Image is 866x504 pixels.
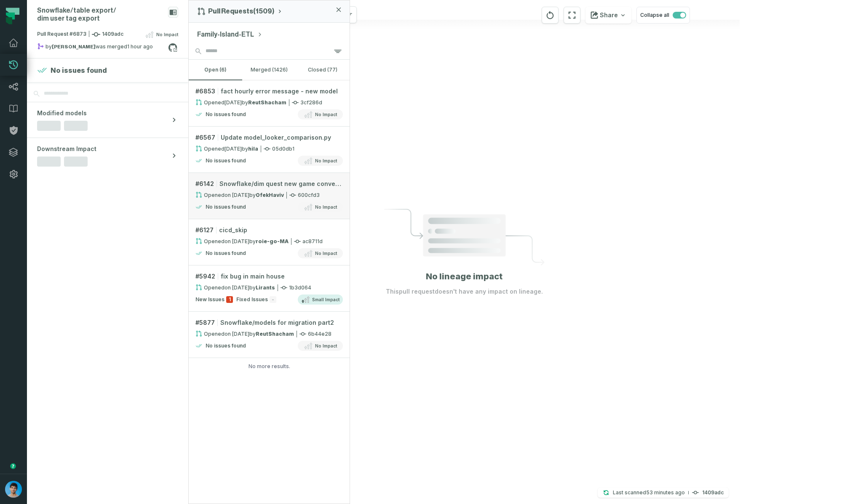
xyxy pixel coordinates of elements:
[195,330,343,337] div: 6b44e28
[195,284,343,291] div: 1b3d064
[315,342,337,349] span: No Impact
[195,87,343,95] div: # 6853
[195,99,343,106] div: 3cf286d
[225,238,249,244] relative-time: Jul 15, 2025, 1:39 PM GMT+3
[315,204,337,210] span: No Impact
[219,226,247,234] span: cicd_skip
[27,138,188,173] button: Downstream Impact
[585,7,631,24] button: Share
[219,180,343,188] span: Snowflake/dim quest new game convert to snowflake new
[195,330,294,337] div: Opened by
[197,29,262,40] button: Family-Island-ETL
[37,43,168,53] div: by was merged
[195,133,343,142] div: # 6567
[52,44,96,49] strong: Orr-Artsi
[386,287,543,296] p: This pull request doesn't have any impact on lineage.
[426,271,502,282] h1: No lineage impact
[702,490,724,495] h4: 1409adc
[189,60,242,80] button: open (6)
[636,7,690,24] button: Collapse all
[37,109,87,117] span: Modified models
[270,296,276,303] span: -
[206,111,246,118] h4: No issues found
[195,145,343,152] div: 05d0db1
[189,363,350,370] div: No more results.
[242,60,296,80] button: merged (1426)
[189,265,350,312] a: #5942fix bug in main houseOpened[DATE] 4:49:53 PMbyLirants1b3d064New Issues1Fixed Issues-Small Im...
[156,31,178,38] span: No Impact
[206,157,246,164] h4: No issues found
[236,296,268,303] span: Fixed Issues
[613,488,685,497] p: Last scanned
[189,127,350,173] a: #6567Update model_looker_comparison.pyOpened[DATE] 11:19:47 AMbyhila05d0db1No issues foundNo Impact
[189,312,350,358] a: #5877Snowflake/models for migration part2Opened[DATE] 9:58:53 PMbyReutShacham6b44e28No issues fou...
[5,481,22,498] img: avatar of Omri Ildis
[197,7,283,16] button: Pull Requests(1509)
[225,99,242,106] relative-time: Aug 18, 2025, 10:36 AM GMT+3
[221,272,285,281] span: fix bug in main house
[37,30,123,39] span: Pull Request #6873 1409adc
[646,489,685,496] relative-time: Aug 19, 2025, 11:55 AM GMT+3
[195,191,284,199] div: Opened by
[127,43,153,50] relative-time: Aug 19, 2025, 11:33 AM GMT+3
[221,133,331,142] span: Update model_looker_comparison.py
[189,219,350,265] a: #6127cicd_skipOpened[DATE] 1:39:41 PMbyroie-go-MAac8711dNo issues foundNo Impact
[256,192,284,198] strong: OfekHaviv
[9,462,17,470] div: Tooltip anchor
[225,192,249,198] relative-time: Jul 15, 2025, 6:34 PM GMT+3
[598,488,729,498] button: Last scanned[DATE] 11:55:13 AM1409adc
[312,296,339,303] span: Small Impact
[189,173,350,219] a: #6142Snowflake/dim quest new game convert to snowflake newOpened[DATE] 6:34:07 PMbyOfekHaviv600cf...
[256,331,294,337] strong: ReutShacham
[225,146,242,152] relative-time: Jul 31, 2025, 11:19 AM GMT+3
[226,296,233,303] span: 1
[206,204,246,210] h4: No issues found
[248,99,286,106] strong: ReutShacham
[195,238,289,245] div: Opened by
[206,342,246,349] h4: No issues found
[195,99,286,106] div: Opened by
[221,87,338,95] span: fact hourly error message - new model
[195,180,343,188] div: # 6142
[256,284,275,291] strong: Lirants
[315,111,337,118] span: No Impact
[195,318,343,327] div: # 5877
[206,250,246,257] h4: No issues found
[195,145,258,152] div: Opened by
[225,284,249,291] relative-time: Jun 26, 2025, 4:49 PM GMT+3
[256,238,289,244] strong: roie-go-MA (roiegonen17)
[195,238,343,245] div: ac8711d
[37,7,165,23] div: Snowflake/table export/dim user tag export
[51,65,107,75] h4: No issues found
[195,226,343,234] div: # 6127
[248,146,258,152] strong: hila (hila-rab)
[167,42,178,53] a: View on github
[189,80,350,127] a: #6853fact hourly error message - new modelOpened[DATE] 10:36:47 AMbyReutShacham3cf286dNo issues f...
[296,60,350,80] button: closed (77)
[195,191,343,199] div: 600cfd3
[37,145,96,153] span: Downstream Impact
[27,102,188,138] button: Modified models
[195,296,225,303] span: New Issues
[315,250,337,257] span: No Impact
[220,318,334,327] span: Snowflake/models for migration part2
[225,331,249,337] relative-time: Jun 16, 2025, 9:58 PM GMT+3
[195,284,275,291] div: Opened by
[195,272,343,281] div: # 5942
[315,157,337,164] span: No Impact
